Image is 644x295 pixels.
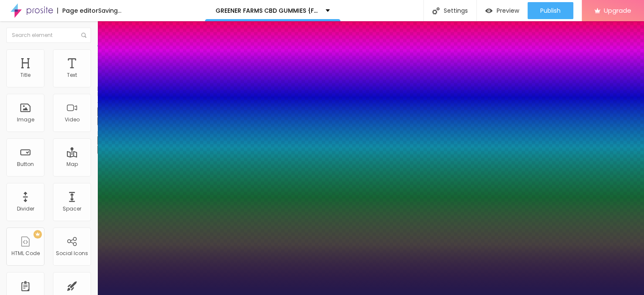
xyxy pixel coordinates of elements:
span: Preview [497,7,519,14]
div: Spacer [63,206,81,212]
img: Icone [432,7,439,14]
div: Divider [17,206,34,212]
div: Page editor [57,8,98,14]
img: view-1.svg [485,7,492,14]
img: Icone [81,33,86,38]
div: Social Icons [56,250,88,256]
div: HTML Code [11,250,40,256]
div: Map [66,161,78,167]
span: Upgrade [604,7,631,14]
div: Text [67,72,77,78]
p: GREENER FARMS CBD GUMMIES {Feedback from Real CusTomer} Must Read Before Buying! [216,8,319,14]
div: Saving... [98,8,122,14]
button: Publish [528,2,573,19]
button: Preview [477,2,528,19]
div: Title [20,72,30,78]
div: Button [17,161,34,167]
input: Search element [6,28,91,43]
div: Video [65,117,80,123]
span: Publish [540,7,561,14]
div: Image [17,117,34,123]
